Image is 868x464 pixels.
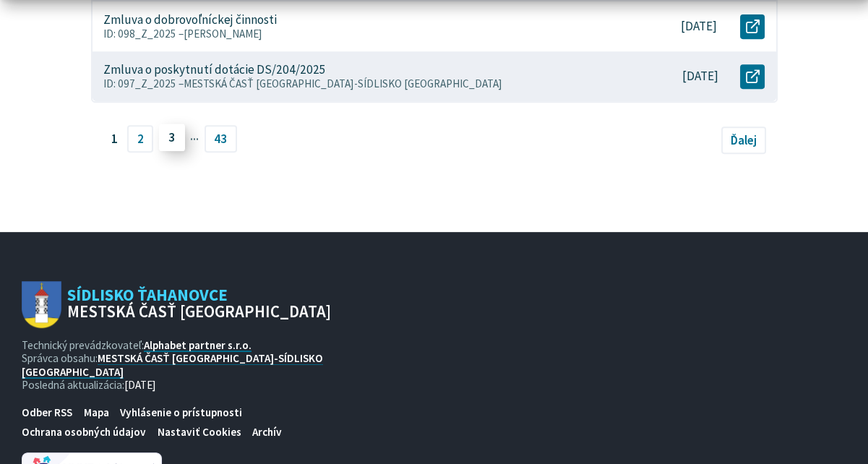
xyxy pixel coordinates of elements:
a: Mapa [78,403,114,422]
p: ID: 098_Z_2025 – [103,27,614,40]
span: MESTSKÁ ČASŤ [GEOGRAPHIC_DATA]-SÍDLISKO [GEOGRAPHIC_DATA] [184,77,502,90]
p: Zmluva o dobrovoľníckej činnosti [103,12,277,27]
span: ··· [190,126,199,151]
img: Prejsť na domovskú stránku [22,281,61,328]
a: 3 [159,124,185,151]
a: Logo Sídlisko Ťahanovce, prejsť na domovskú stránku. [22,281,331,328]
span: Sídlisko Ťahanovce [61,287,331,320]
span: Mestská časť [GEOGRAPHIC_DATA] [67,304,331,320]
a: Ďalej [721,126,767,154]
a: Archív [246,422,287,442]
span: Ďalej [731,132,757,148]
p: [DATE] [682,69,718,84]
span: [DATE] [124,378,156,392]
a: Alphabet partner s.r.o. [144,338,252,352]
p: Zmluva o poskytnutí dotácie DS/204/2025 [103,62,326,77]
a: Nastaviť Cookies [152,422,246,442]
span: [PERSON_NAME] [184,27,262,40]
a: 2 [127,125,153,152]
a: Odber RSS [17,403,78,422]
a: 43 [205,125,237,152]
p: ID: 097_Z_2025 – [103,77,616,90]
span: 1 [102,125,128,152]
p: Technický prevádzkovateľ: Správca obsahu: Posledná aktualizácia: [22,339,331,392]
a: Vyhlásenie o prístupnosti [114,403,247,422]
a: Ochrana osobných údajov [17,422,152,442]
p: [DATE] [681,19,717,34]
a: MESTSKÁ ČASŤ [GEOGRAPHIC_DATA]-SÍDLISKO [GEOGRAPHIC_DATA] [22,351,323,378]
